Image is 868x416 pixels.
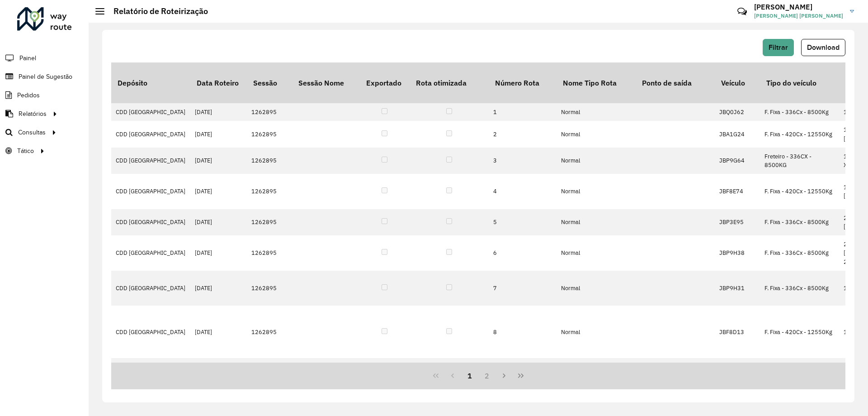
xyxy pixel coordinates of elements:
td: CDD [GEOGRAPHIC_DATA] [111,235,190,271]
td: [DATE] [190,148,247,174]
th: Depósito [111,62,190,103]
button: Filtrar [763,39,794,56]
td: Normal [557,174,636,209]
button: 2 [478,367,495,384]
button: Last Page [512,367,529,384]
td: Normal [557,306,636,358]
span: Painel [19,53,36,63]
button: 1 [461,367,478,384]
span: Pedidos [17,91,40,100]
td: Normal [557,121,636,147]
span: Consultas [18,128,46,137]
td: JBQ0J62 [715,103,760,121]
td: Normal [557,148,636,174]
th: Número Rota [489,62,557,103]
th: Tipo do veículo [760,62,839,103]
span: Tático [17,146,34,156]
td: JBP3E95 [715,209,760,235]
td: F. Fixa - 420Cx - 12550Kg [760,306,839,358]
td: CDD [GEOGRAPHIC_DATA] [111,103,190,121]
td: 4 [489,174,557,209]
td: 5 [489,209,557,235]
th: Sessão Nome [292,62,360,103]
td: 1262895 [247,271,292,306]
td: Normal [557,358,636,411]
td: 1262895 [247,358,292,411]
td: 2 [489,121,557,147]
td: 1262895 [247,306,292,358]
a: Contato Rápido [732,2,752,21]
span: Download [807,43,840,51]
td: CDD [GEOGRAPHIC_DATA] [111,148,190,174]
h3: [PERSON_NAME] [754,3,843,11]
td: JBE1G22 [715,358,760,411]
td: JBP9H38 [715,235,760,271]
td: 1262895 [247,209,292,235]
td: 1262895 [247,103,292,121]
td: JBF8E74 [715,174,760,209]
th: Ponto de saída [636,62,715,103]
td: [DATE] [190,103,247,121]
td: CDD [GEOGRAPHIC_DATA] [111,209,190,235]
td: Normal [557,271,636,306]
td: F. Fixa - 336Cx - 8500Kg [760,235,839,271]
td: F. Fixa - 420Cx - 12550Kg [760,121,839,147]
td: [DATE] [190,209,247,235]
td: 9 [489,358,557,411]
td: 1262895 [247,121,292,147]
td: Normal [557,209,636,235]
td: F. Fixa - 336Cx - 8500Kg [760,209,839,235]
td: F. Fixa - 420Cx - 12550Kg [760,174,839,209]
td: 7 [489,271,557,306]
td: 1 [489,103,557,121]
td: 1262895 [247,235,292,271]
td: [DATE] [190,271,247,306]
td: F. Fixa - 336Cx - 8500Kg [760,103,839,121]
td: [DATE] [190,174,247,209]
td: JBP9H31 [715,271,760,306]
td: 3 [489,148,557,174]
th: Rota otimizada [410,62,489,103]
td: 1262895 [247,148,292,174]
td: JBP9G64 [715,148,760,174]
span: [PERSON_NAME] [PERSON_NAME] [754,12,843,20]
td: 8 [489,306,557,358]
td: [DATE] [190,358,247,411]
td: CDD [GEOGRAPHIC_DATA] [111,358,190,411]
td: 1262895 [247,174,292,209]
th: Data Roteiro [190,62,247,103]
td: [DATE] [190,121,247,147]
td: [DATE] [190,306,247,358]
td: F. Fixa - 336Cx - 8500Kg [760,271,839,306]
button: Next Page [495,367,513,384]
th: Nome Tipo Rota [557,62,636,103]
span: Relatórios [19,109,47,119]
span: Filtrar [769,43,788,51]
span: Painel de Sugestão [19,72,72,81]
td: JBF8D13 [715,306,760,358]
td: Normal [557,235,636,271]
td: [DATE] [190,235,247,271]
td: 6 [489,235,557,271]
td: JBA1G24 [715,121,760,147]
button: Download [801,39,845,56]
td: CDD [GEOGRAPHIC_DATA] [111,121,190,147]
td: CDD [GEOGRAPHIC_DATA] [111,306,190,358]
h2: Relatório de Roteirização [104,6,208,16]
th: Exportado [360,62,410,103]
td: Normal [557,103,636,121]
td: CDD [GEOGRAPHIC_DATA] [111,271,190,306]
th: Veículo [715,62,760,103]
td: CDD [GEOGRAPHIC_DATA] [111,174,190,209]
th: Sessão [247,62,292,103]
td: F. Fixa - 420Cx - 12500Kg [760,358,839,411]
td: Freteiro - 336CX - 8500KG [760,148,839,174]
